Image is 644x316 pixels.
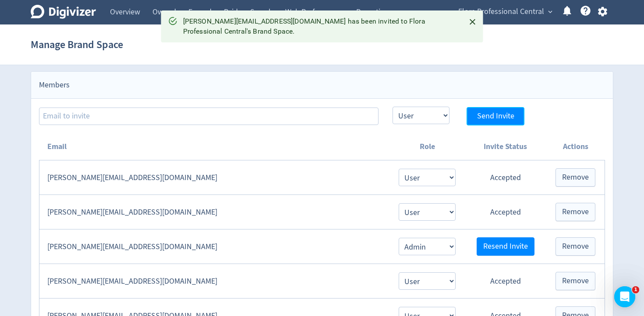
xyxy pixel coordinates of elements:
div: Members [31,72,613,99]
span: Remove [562,243,589,250]
span: Remove [562,208,589,216]
button: Resend Invite [477,237,534,256]
span: Remove [562,174,589,181]
th: Invite Status [464,133,546,160]
input: Email to invite [39,108,379,125]
td: [PERSON_NAME][EMAIL_ADDRESS][DOMAIN_NAME] [39,160,390,195]
button: Remove [556,203,595,221]
button: Flora Professional Central [455,5,555,19]
span: expand_more [546,8,554,16]
td: [PERSON_NAME][EMAIL_ADDRESS][DOMAIN_NAME] [39,229,390,264]
td: Accepted [464,160,546,195]
button: Send Invite [467,107,524,125]
td: Accepted [464,195,546,229]
button: Close [465,15,480,29]
span: 1 [632,286,639,293]
span: Send Invite [477,112,514,120]
td: [PERSON_NAME][EMAIL_ADDRESS][DOMAIN_NAME] [39,195,390,229]
span: Remove [562,277,589,285]
span: Flora Professional Central [458,5,544,19]
h1: Manage Brand Space [31,31,123,59]
span: Resend Invite [483,243,528,250]
button: Remove [556,272,595,290]
th: Role [390,133,464,160]
td: Accepted [464,264,546,299]
div: [PERSON_NAME][EMAIL_ADDRESS][DOMAIN_NAME] has been invited to Flora Professional Central's Brand ... [183,13,459,40]
button: Remove [556,168,595,187]
th: Actions [546,133,605,160]
td: [PERSON_NAME][EMAIL_ADDRESS][DOMAIN_NAME] [39,264,390,299]
th: Email [39,133,390,160]
iframe: Intercom live chat [614,286,635,307]
button: Remove [556,237,595,256]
